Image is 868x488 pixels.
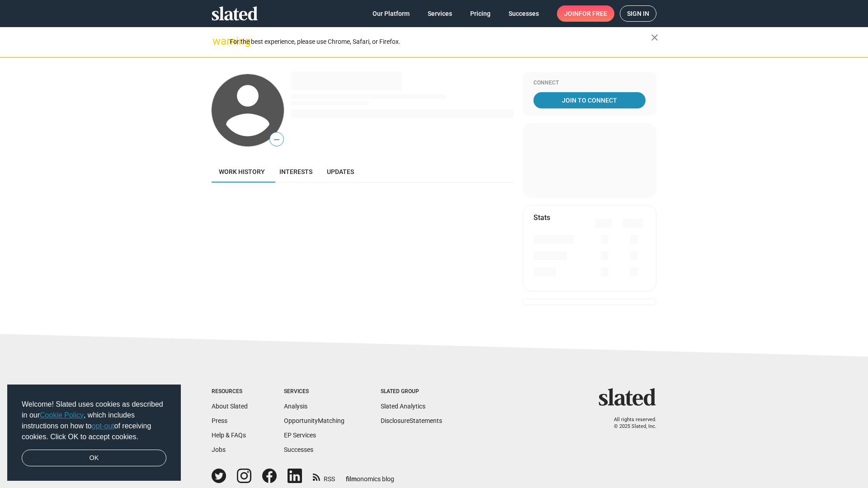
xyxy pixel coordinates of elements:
[270,134,283,145] span: —
[40,411,84,419] a: Cookie Policy
[284,446,313,453] a: Successes
[212,432,246,439] a: Help & FAQs
[381,403,425,410] a: Slated Analytics
[327,168,354,175] span: Updates
[564,5,607,22] span: Join
[212,446,226,453] a: Jobs
[463,5,498,22] a: Pricing
[212,388,248,395] div: Resources
[620,5,656,22] a: Sign in
[22,450,166,467] a: dismiss cookie message
[533,92,646,108] a: Join To Connect
[649,32,660,43] mat-icon: close
[284,388,344,395] div: Services
[501,5,546,22] a: Successes
[272,161,320,183] a: Interests
[381,417,442,424] a: DisclosureStatements
[284,432,316,439] a: EP Services
[212,161,272,183] a: Work history
[365,5,417,22] a: Our Platform
[92,422,114,430] a: opt-out
[535,92,644,108] span: Join To Connect
[346,475,357,483] span: film
[7,385,181,481] div: cookieconsent
[373,5,410,22] span: Our Platform
[284,417,344,424] a: OpportunityMatching
[230,36,651,48] div: For the best experience, please use Chrome, Safari, or Firefox.
[346,468,394,483] a: filmonomics blog
[313,469,335,483] a: RSS
[279,168,312,175] span: Interests
[320,161,361,183] a: Updates
[557,5,614,22] a: Joinfor free
[22,399,166,442] span: Welcome! Slated uses cookies as described in our , which includes instructions on how to of recei...
[579,5,607,22] span: for free
[212,403,248,410] a: About Slated
[533,213,550,222] mat-card-title: Stats
[470,5,491,22] span: Pricing
[509,5,539,22] span: Successes
[604,417,656,430] p: All rights reserved. © 2025 Slated, Inc.
[420,5,459,22] a: Services
[627,6,649,21] span: Sign in
[212,417,227,424] a: Press
[284,403,307,410] a: Analysis
[428,5,452,22] span: Services
[381,388,442,395] div: Slated Group
[212,36,223,47] mat-icon: warning
[533,80,646,87] div: Connect
[219,168,265,175] span: Work history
